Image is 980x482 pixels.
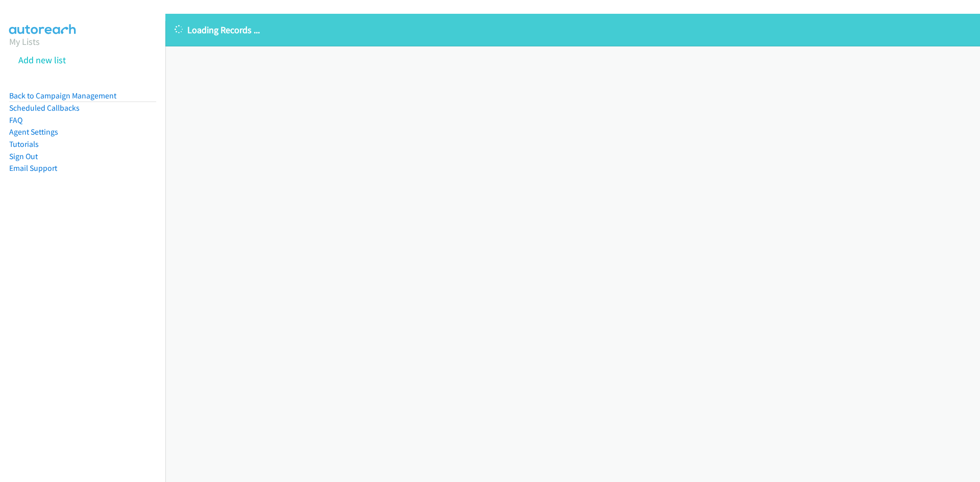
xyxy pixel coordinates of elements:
a: Sign Out [9,151,38,161]
a: Agent Settings [9,127,58,137]
a: Tutorials [9,139,39,149]
a: Scheduled Callbacks [9,103,80,113]
a: My Lists [9,36,40,47]
p: Loading Records ... [175,23,971,37]
a: FAQ [9,115,22,125]
a: Add new list [18,54,66,66]
a: Email Support [9,163,57,173]
a: Back to Campaign Management [9,91,116,100]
